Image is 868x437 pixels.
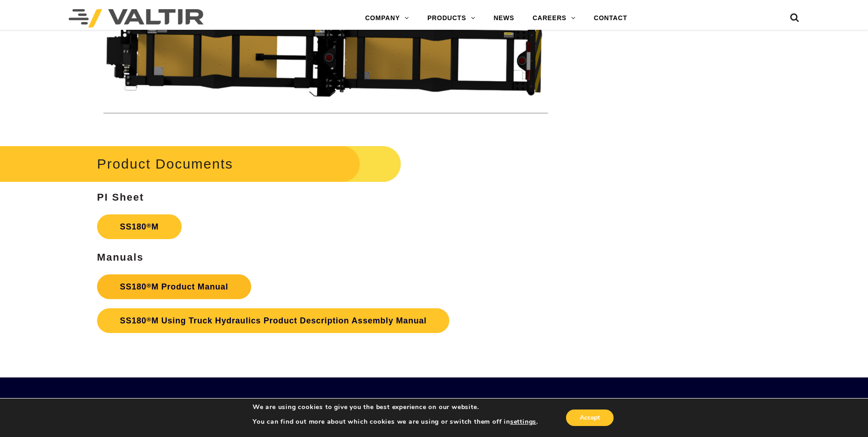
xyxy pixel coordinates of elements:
sup: ® [146,316,151,323]
a: CONTACT [585,9,636,27]
p: We are using cookies to give you the best experience on our website. [253,403,538,411]
strong: PI Sheet [97,191,144,203]
a: SS180®M [97,214,182,239]
button: settings [510,418,536,426]
button: Accept [566,410,614,426]
p: You can find out more about which cookies we are using or switch them off in . [253,418,538,426]
a: CAREERS [523,9,585,27]
a: PRODUCTS [418,9,485,27]
a: NEWS [485,9,523,27]
img: Valtir [69,9,204,27]
a: SS180®M Using Truck Hydraulics Product Description Assembly Manual [97,308,449,333]
strong: Manuals [97,251,144,263]
a: SS180®M Product Manual [97,274,251,299]
a: COMPANY [356,9,418,27]
sup: ® [146,282,151,289]
sup: ® [146,222,151,229]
